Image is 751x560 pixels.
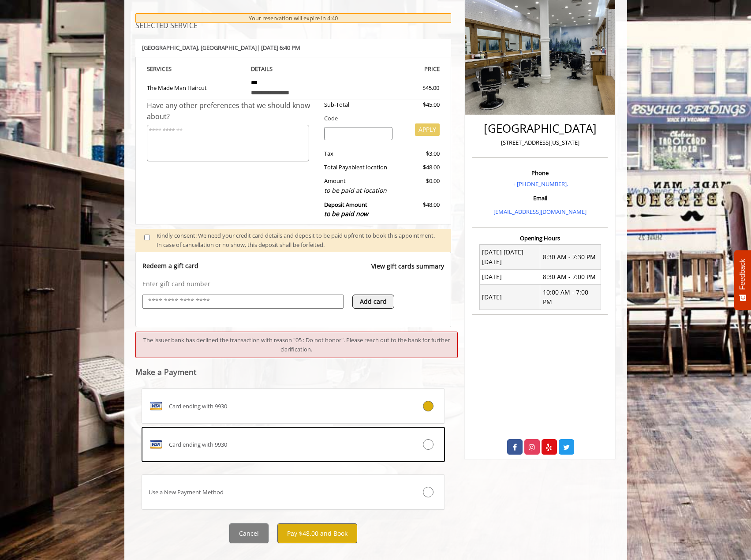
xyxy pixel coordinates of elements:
[475,122,605,135] h2: [GEOGRAPHIC_DATA]
[479,285,540,310] td: [DATE]
[472,235,608,241] h3: Opening Hours
[415,123,440,136] button: APPLY
[168,65,172,73] span: S
[739,259,747,290] span: Feedback
[399,163,440,172] div: $48.00
[169,440,227,449] span: Card ending with 9930
[512,180,568,188] a: + [PHONE_NUMBER].
[399,100,440,109] div: $45.00
[399,176,440,195] div: $0.00
[359,163,387,171] span: at location
[157,231,442,250] div: Kindly consent: We need your credit card details and deposit to be paid upfront to book this appo...
[479,245,540,270] td: [DATE] [DATE] [DATE]
[352,295,394,309] button: Add card
[135,22,452,30] h3: SELECTED SERVICE
[324,186,392,195] div: to be paid at location
[147,100,318,123] div: Have any other preferences that we should know about?
[198,44,257,52] span: , [GEOGRAPHIC_DATA]
[475,170,605,176] h3: Phone
[135,368,196,376] label: Make a Payment
[318,149,399,158] div: Tax
[142,261,198,270] p: Redeem a gift card
[149,437,163,452] img: VISA
[342,64,440,74] th: PRICE
[142,280,445,288] p: Enter gift card number
[135,332,458,358] div: The issuer bank has declined the transaction with reason "05 : Do not honor". Please reach out to...
[540,285,601,310] td: 10:00 AM - 7:00 PM
[475,195,605,201] h3: Email
[244,64,342,74] th: DETAILS
[493,208,587,216] a: [EMAIL_ADDRESS][DOMAIN_NAME]
[318,100,399,109] div: Sub-Total
[371,261,444,280] a: View gift cards summary
[135,13,452,23] div: Your reservation will expire in 4:40
[540,269,601,284] td: 8:30 AM - 7:00 PM
[169,402,227,411] span: Card ending with 9930
[324,209,368,218] span: to be paid now
[142,474,445,510] label: Use a New Payment Method
[318,114,440,123] div: Code
[399,200,440,219] div: $48.00
[142,488,394,497] div: Use a New Payment Method
[475,138,605,147] p: [STREET_ADDRESS][US_STATE]
[142,44,300,52] b: [GEOGRAPHIC_DATA] | [DATE] 6:40 PM
[479,269,540,284] td: [DATE]
[229,523,269,543] button: Cancel
[540,245,601,270] td: 8:30 AM - 7:30 PM
[734,250,751,310] button: Feedback - Show survey
[147,74,245,100] td: The Made Man Haircut
[318,176,399,195] div: Amount
[399,149,440,158] div: $3.00
[149,399,163,413] img: VISA
[391,83,439,93] div: $45.00
[318,163,399,172] div: Total Payable
[277,523,357,543] button: Pay $48.00 and Book
[324,201,368,218] b: Deposit Amount
[147,64,245,74] th: SERVICE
